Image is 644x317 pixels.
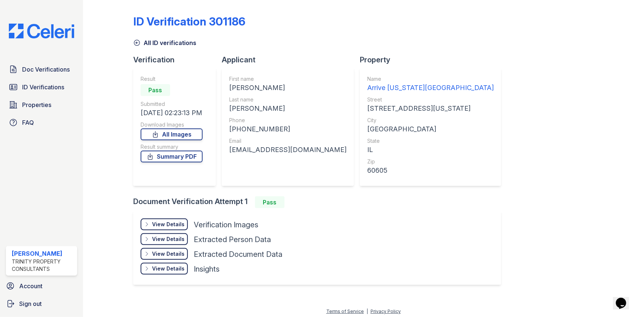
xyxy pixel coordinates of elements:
[194,220,258,230] div: Verification Images
[229,137,347,145] div: Email
[133,55,222,65] div: Verification
[152,250,185,258] div: View Details
[229,145,347,155] div: [EMAIL_ADDRESS][DOMAIN_NAME]
[371,309,401,314] a: Privacy Policy
[360,55,507,65] div: Property
[6,115,77,130] a: FAQ
[6,97,77,112] a: Properties
[367,75,494,93] a: Name Arrive [US_STATE][GEOGRAPHIC_DATA]
[152,235,185,243] div: View Details
[326,309,364,314] a: Terms of Service
[229,75,347,83] div: First name
[141,100,203,108] div: Submitted
[367,165,494,176] div: 60605
[22,118,34,127] span: FAQ
[12,258,74,273] div: Trinity Property Consultants
[19,299,42,308] span: Sign out
[12,249,74,258] div: [PERSON_NAME]
[3,279,80,293] a: Account
[141,128,203,140] a: All Images
[229,96,347,103] div: Last name
[133,196,507,208] div: Document Verification Attempt 1
[6,80,77,94] a: ID Verifications
[6,62,77,77] a: Doc Verifications
[133,38,196,47] a: All ID verifications
[141,108,203,118] div: [DATE] 02:23:13 PM
[229,117,347,124] div: Phone
[255,196,285,208] div: Pass
[22,83,64,92] span: ID Verifications
[367,75,494,83] div: Name
[3,296,80,311] a: Sign out
[367,124,494,134] div: [GEOGRAPHIC_DATA]
[152,265,185,272] div: View Details
[367,103,494,114] div: [STREET_ADDRESS][US_STATE]
[3,24,80,38] img: CE_Logo_Blue-a8612792a0a2168367f1c8372b55b34899dd931a85d93a1a3d3e32e68fde9ad4.png
[194,234,271,245] div: Extracted Person Data
[367,117,494,124] div: City
[19,282,42,290] span: Account
[194,249,282,259] div: Extracted Document Data
[222,55,360,65] div: Applicant
[141,151,203,162] a: Summary PDF
[141,75,203,83] div: Result
[367,96,494,103] div: Street
[141,84,170,96] div: Pass
[367,158,494,165] div: Zip
[141,143,203,151] div: Result summary
[22,100,51,109] span: Properties
[367,137,494,145] div: State
[229,124,347,134] div: [PHONE_NUMBER]
[152,221,185,228] div: View Details
[194,264,220,274] div: Insights
[613,287,637,310] iframe: chat widget
[133,15,245,28] div: ID Verification 301186
[366,309,368,314] div: |
[229,103,347,114] div: [PERSON_NAME]
[22,65,70,74] span: Doc Verifications
[141,121,203,128] div: Download Images
[367,83,494,93] div: Arrive [US_STATE][GEOGRAPHIC_DATA]
[367,145,494,155] div: IL
[229,83,347,93] div: [PERSON_NAME]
